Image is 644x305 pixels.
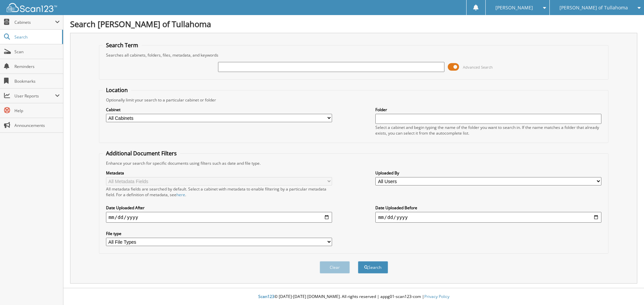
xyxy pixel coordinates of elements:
label: Cabinet [106,107,332,112]
span: Cabinets [14,19,55,25]
span: [PERSON_NAME] [495,6,533,10]
a: here [176,192,185,198]
legend: Search Term [103,42,142,49]
span: Scan [14,49,60,55]
div: Select a cabinet and begin typing the name of the folder you want to search in. If the name match... [375,125,601,136]
img: scan123-logo-white.svg [7,3,57,12]
label: File type [106,231,332,236]
span: Search [14,34,59,40]
span: Bookmarks [14,78,60,84]
button: Clear [320,261,350,274]
span: Advanced Search [463,65,493,70]
a: Privacy Policy [424,294,449,299]
input: start [106,212,332,223]
span: [PERSON_NAME] of Tullahoma [559,6,628,10]
div: Optionally limit your search to a particular cabinet or folder [103,97,605,103]
input: end [375,212,601,223]
label: Date Uploaded After [106,205,332,211]
label: Date Uploaded Before [375,205,601,211]
div: Searches all cabinets, folders, files, metadata, and keywords [103,52,605,58]
button: Search [358,261,388,274]
span: Reminders [14,64,60,69]
h1: Search [PERSON_NAME] of Tullahoma [70,18,637,29]
div: Enhance your search for specific documents using filters such as date and file type. [103,160,605,166]
legend: Additional Document Filters [103,150,180,157]
span: Scan123 [258,294,274,299]
span: Help [14,108,60,113]
div: All metadata fields are searched by default. Select a cabinet with metadata to enable filtering b... [106,186,332,198]
span: User Reports [14,93,55,99]
span: Announcements [14,123,60,128]
div: © [DATE]-[DATE] [DOMAIN_NAME]. All rights reserved | appg01-scan123-com | [63,289,644,305]
label: Folder [375,107,601,112]
label: Metadata [106,170,332,176]
legend: Location [103,86,131,94]
label: Uploaded By [375,170,601,176]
